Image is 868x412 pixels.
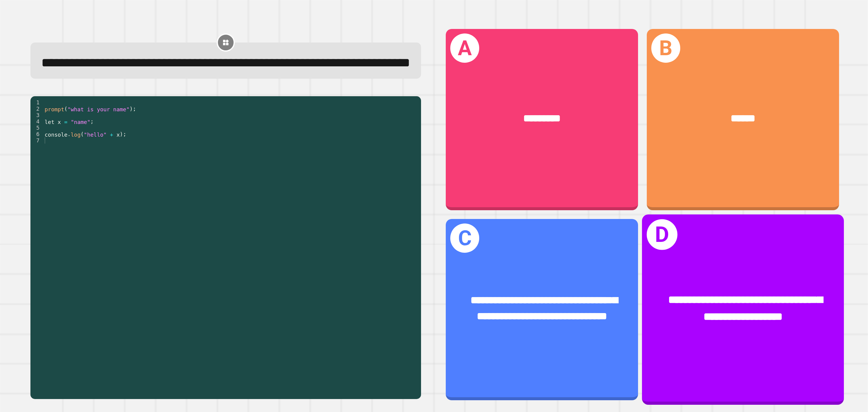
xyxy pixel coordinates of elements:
div: 6 [30,131,43,137]
div: 3 [30,112,43,118]
h1: B [651,33,681,63]
div: 2 [30,106,43,112]
div: 5 [30,125,43,131]
h1: A [450,33,480,63]
div: 4 [30,118,43,125]
div: 1 [30,99,43,106]
h1: C [450,223,480,253]
div: 7 [30,137,43,144]
h1: D [646,219,677,250]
